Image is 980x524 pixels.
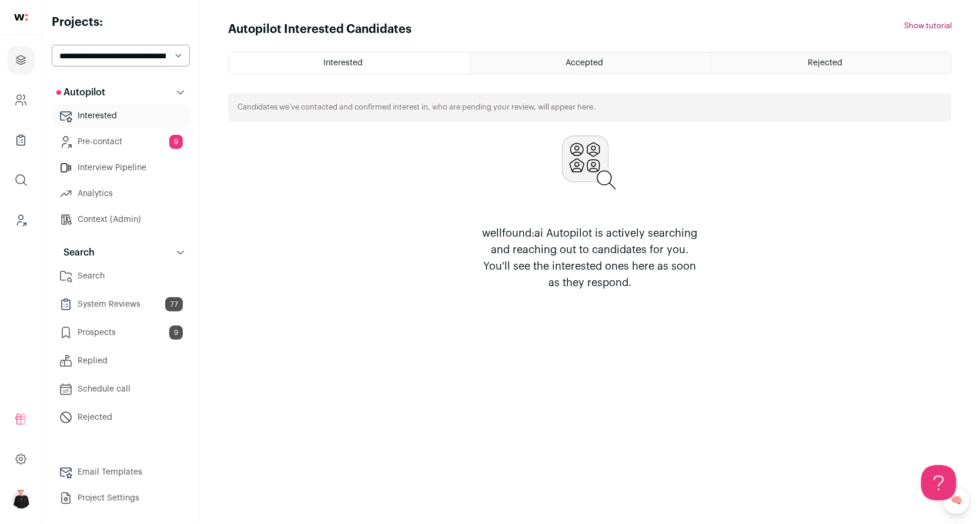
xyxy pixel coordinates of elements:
[470,52,711,74] a: Accepted
[711,52,951,74] a: Rejected
[52,460,190,484] a: Email Templates
[52,377,190,401] a: Schedule call
[904,21,952,31] button: Show tutorial
[52,182,190,205] a: Analytics
[52,14,190,31] h2: Projects:
[7,46,35,74] a: Projects
[808,59,842,67] span: Rejected
[12,490,31,509] img: 9240684-medium_jpg
[52,406,190,429] a: Rejected
[52,264,190,288] a: Search
[228,21,412,38] h1: Autopilot Interested Candidates
[52,293,190,316] a: System Reviews77
[52,130,190,154] a: Pre-contact9
[169,135,183,149] span: 9
[165,297,183,311] span: 77
[238,102,596,112] p: Candidates we’ve contacted and confirmed interest in, who are pending your review, will appear here.
[52,321,190,344] a: Prospects9
[14,14,28,21] img: wellfound-shorthand-0d5821cbd27db2630d0214b213865d53afaa358527fdda9d0ea32b1df1b89c2c.svg
[323,59,363,67] span: Interested
[7,206,35,234] a: Leads (Backoffice)
[52,241,190,264] button: Search
[52,208,190,231] a: Context (Admin)
[7,86,35,114] a: Company and ATS Settings
[942,486,971,515] a: 🧠
[921,465,956,500] iframe: Help Scout Beacon - Open
[52,81,190,104] button: Autopilot
[52,486,190,510] a: Project Settings
[56,85,105,100] p: Autopilot
[52,104,190,128] a: Interested
[52,156,190,180] a: Interview Pipeline
[56,246,95,260] p: Search
[566,59,603,67] span: Accepted
[477,225,703,291] p: wellfound:ai Autopilot is actively searching and reaching out to candidates for you. You'll see t...
[169,326,183,340] span: 9
[52,349,190,373] a: Replied
[7,126,35,154] a: Company Lists
[12,490,31,509] button: Open dropdown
